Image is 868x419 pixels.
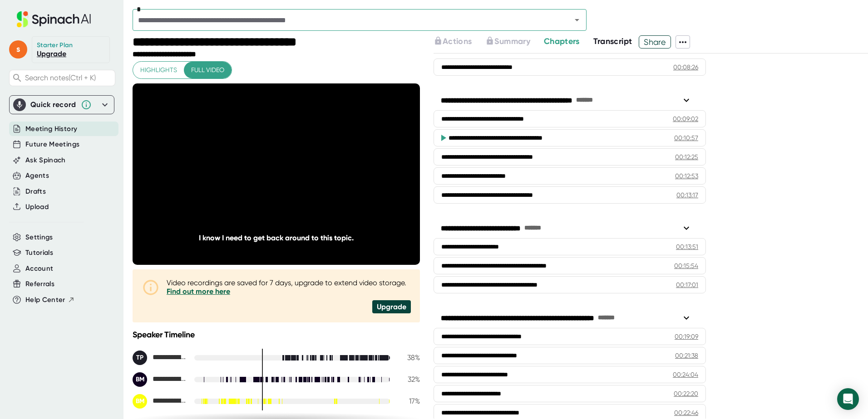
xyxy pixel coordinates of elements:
div: Quick record [30,100,76,109]
button: Future Meetings [25,139,79,150]
div: Video recordings are saved for 7 days, upgrade to extend video storage. [167,278,411,296]
div: Speaker Timeline [133,330,420,340]
div: Byers, Michael [133,372,187,387]
div: 00:12:53 [675,171,698,180]
span: s [9,40,27,58]
div: 00:08:26 [673,63,698,72]
span: Actions [443,36,472,46]
span: Share [639,34,671,50]
span: Help Center [25,295,65,305]
div: BM [133,394,147,409]
button: Full video [184,62,232,78]
div: Starter Plan [37,41,73,49]
span: Highlights [140,64,177,76]
div: 00:22:46 [674,408,698,417]
div: 00:21:38 [675,351,698,360]
a: Find out more here [167,287,230,296]
div: Upgrade to access [434,35,485,49]
span: Summary [494,36,530,46]
button: Referrals [25,279,54,289]
button: Summary [485,35,530,48]
div: 00:17:01 [676,280,698,289]
div: 00:19:09 [675,332,698,341]
div: 00:24:04 [673,370,698,379]
button: Meeting History [25,124,77,134]
div: TP [133,351,147,365]
button: Transcript [593,35,632,48]
button: Highlights [133,62,184,78]
button: Help Center [25,295,75,305]
button: Share [639,35,671,49]
div: BM [133,372,147,387]
button: Account [25,263,53,274]
span: Search notes (Ctrl + K) [25,73,96,82]
button: Ask Spinach [25,155,66,166]
button: Open [571,14,583,26]
div: I know I need to get back around to this topic. [161,234,391,242]
div: 00:13:51 [676,242,698,251]
span: Transcript [593,36,632,46]
div: 00:10:57 [674,133,698,142]
div: Upgrade [372,300,411,313]
div: Open Intercom Messenger [837,388,859,410]
div: Bernazzoli, Matthew [133,394,187,409]
div: 00:13:17 [676,190,698,200]
div: Upgrade to access [485,35,543,49]
div: 38 % [397,353,420,362]
div: Thuahnai, Peter [133,351,187,365]
div: Quick record [13,96,110,114]
div: 00:09:02 [673,114,698,123]
span: Chapters [544,36,580,46]
div: 00:12:25 [675,152,698,161]
div: 00:22:20 [674,389,698,398]
button: Drafts [25,186,46,197]
button: Tutorials [25,248,53,258]
button: Settings [25,232,53,243]
button: Chapters [544,35,580,48]
div: 17 % [397,397,420,405]
button: Agents [25,171,49,181]
div: 00:15:54 [674,261,698,270]
a: Upgrade [37,49,66,58]
button: Actions [434,35,472,48]
div: 32 % [397,375,420,384]
span: Full video [191,64,224,76]
button: Upload [25,202,49,212]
